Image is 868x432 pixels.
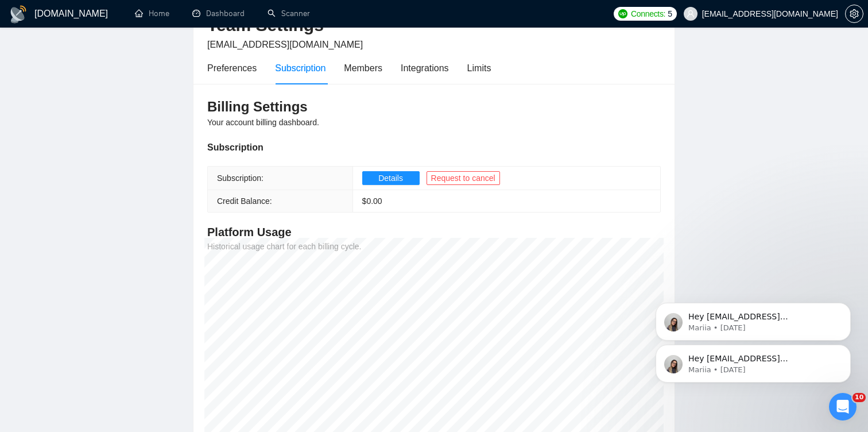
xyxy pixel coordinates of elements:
[217,196,272,206] span: Credit Balance:
[192,9,245,18] a: dashboardDashboard
[618,9,627,18] img: upwork-logo.png
[687,10,695,18] span: user
[207,98,661,116] h3: Billing Settings
[631,7,665,20] span: Connects:
[638,230,868,401] iframe: Intercom notifications message
[427,171,500,185] button: Request to cancel
[668,7,672,20] span: 5
[362,171,420,185] button: Details
[217,173,263,183] span: Subscription:
[845,5,863,23] button: setting
[135,9,169,18] a: homeHome
[845,9,863,18] a: setting
[268,9,310,18] a: searchScanner
[207,224,661,240] h4: Platform Usage
[852,393,866,402] span: 10
[829,393,857,421] iframe: Intercom live chat
[344,61,382,75] div: Members
[207,61,257,75] div: Preferences
[401,61,449,75] div: Integrations
[467,61,491,75] div: Limits
[431,172,495,184] span: Request to cancel
[207,118,319,127] span: Your account billing dashboard.
[275,61,325,75] div: Subscription
[9,5,28,24] img: logo
[846,9,863,18] span: setting
[207,140,661,155] div: Subscription
[362,196,382,206] span: $ 0.00
[207,40,363,49] span: [EMAIL_ADDRESS][DOMAIN_NAME]
[378,172,403,184] span: Details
